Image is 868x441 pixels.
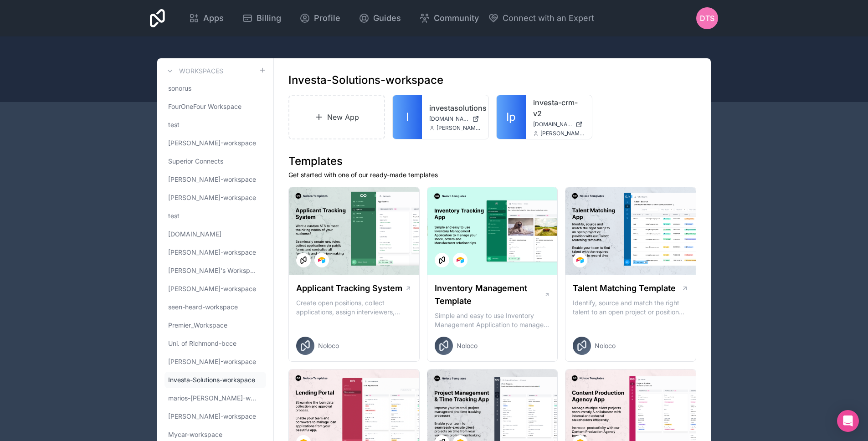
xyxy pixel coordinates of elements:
a: Billing [235,8,288,28]
span: [PERSON_NAME]-workspace [168,175,256,184]
img: Airtable Logo [576,256,584,264]
span: I [406,110,409,124]
h1: Investa-Solutions-workspace [288,73,443,87]
a: [PERSON_NAME]-workspace [164,408,266,425]
span: [PERSON_NAME]-workspace [168,284,256,293]
p: Create open positions, collect applications, assign interviewers, centralise candidate feedback a... [296,298,412,317]
a: FourOneFour Workspace [164,98,266,115]
span: Guides [373,12,401,25]
span: Noloco [318,341,339,350]
a: seen-heard-workspace [164,299,266,315]
span: Noloco [595,341,616,350]
a: investa-crm-v2 [533,97,585,119]
span: Noloco [457,341,478,350]
span: [PERSON_NAME]'s Workspace [168,266,259,275]
a: Guides [351,8,408,28]
span: Connect with an Expert [503,12,594,25]
h1: Templates [288,154,696,169]
span: [DOMAIN_NAME] [429,115,468,123]
a: [PERSON_NAME]-workspace [164,354,266,370]
a: [DOMAIN_NAME] [533,121,585,128]
h1: Inventory Management Template [435,282,544,308]
span: [PERSON_NAME][EMAIL_ADDRESS][PERSON_NAME][DOMAIN_NAME] [437,124,481,132]
span: [PERSON_NAME][EMAIL_ADDRESS][PERSON_NAME][DOMAIN_NAME] [540,130,585,137]
a: [PERSON_NAME]-workspace [164,281,266,297]
a: New App [288,95,385,139]
span: Mycar-workspace [168,430,222,439]
h1: Talent Matching Template [573,282,676,295]
a: [PERSON_NAME]-workspace [164,171,266,188]
span: [PERSON_NAME]-workspace [168,193,256,202]
a: [PERSON_NAME]'s Workspace [164,262,266,279]
a: test [164,117,266,133]
span: Apps [203,12,224,25]
div: Open Intercom Messenger [837,410,859,432]
span: DTS [700,13,714,24]
a: [PERSON_NAME]-workspace [164,190,266,206]
a: Workspaces [164,66,223,77]
span: Community [434,12,479,25]
a: Profile [292,8,348,28]
a: Investa-Solutions-workspace [164,372,266,388]
span: marios-[PERSON_NAME]-workspace [168,394,259,403]
p: Get started with one of our ready-made templates [288,170,696,179]
h3: Workspaces [179,67,223,76]
span: FourOneFour Workspace [168,102,241,111]
span: Billing [257,12,281,25]
a: Ip [497,95,526,139]
span: Superior Connects [168,157,223,166]
img: Airtable Logo [457,256,464,264]
a: Community [412,8,486,28]
span: Premier_Workspace [168,321,227,330]
span: Uni. of Richmond-bcce [168,339,236,348]
span: [DOMAIN_NAME] [168,230,221,239]
a: Apps [181,8,231,28]
a: Superior Connects [164,153,266,169]
span: test [168,211,180,220]
span: [PERSON_NAME]-workspace [168,412,256,421]
button: Connect with an Expert [488,12,594,25]
span: [PERSON_NAME]-workspace [168,138,256,148]
span: Ip [506,110,516,124]
span: [PERSON_NAME]-workspace [168,248,256,257]
a: Uni. of Richmond-bcce [164,335,266,352]
a: [DOMAIN_NAME] [429,115,481,123]
span: Profile [314,12,340,25]
a: marios-[PERSON_NAME]-workspace [164,390,266,406]
span: Investa-Solutions-workspace [168,375,255,385]
a: [PERSON_NAME]-workspace [164,244,266,261]
p: Simple and easy to use Inventory Management Application to manage your stock, orders and Manufact... [435,311,550,329]
a: test [164,208,266,224]
img: Airtable Logo [318,256,325,264]
p: Identify, source and match the right talent to an open project or position with our Talent Matchi... [573,298,688,317]
a: I [393,95,422,139]
span: test [168,120,180,129]
span: [PERSON_NAME]-workspace [168,357,256,366]
span: sonorus [168,84,191,93]
a: sonorus [164,80,266,97]
a: investasolutions [429,103,481,113]
span: seen-heard-workspace [168,303,238,312]
a: Premier_Workspace [164,317,266,333]
a: [PERSON_NAME]-workspace [164,135,266,151]
h1: Applicant Tracking System [296,282,402,295]
a: [DOMAIN_NAME] [164,226,266,242]
span: [DOMAIN_NAME] [533,121,572,128]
